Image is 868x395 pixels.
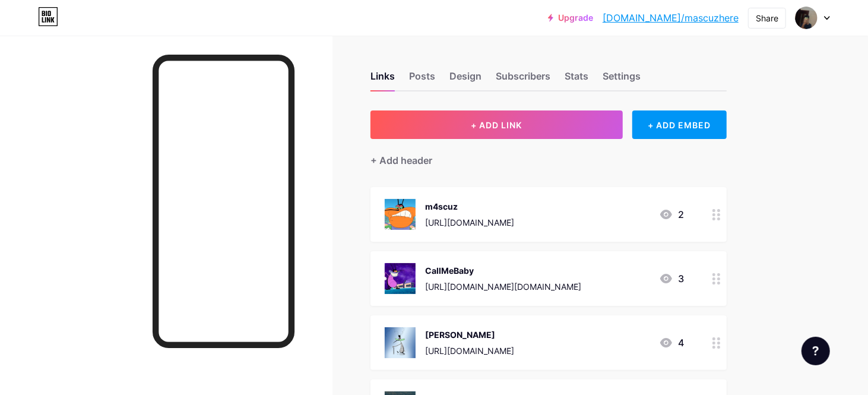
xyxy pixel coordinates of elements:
div: CallMeBaby [425,264,581,277]
div: [URL][DOMAIN_NAME] [425,216,514,229]
a: [DOMAIN_NAME]/mascuzhere [603,11,739,25]
div: Settings [603,69,641,90]
div: 4 [659,336,684,350]
div: Subscribers [496,69,550,90]
span: + ADD LINK [471,120,522,130]
a: Upgrade [548,13,593,23]
div: m4scuz [425,200,514,213]
img: CallMeBaby [385,263,416,294]
div: Stats [565,69,588,90]
div: [URL][DOMAIN_NAME] [425,345,514,357]
img: m4scuz [385,199,416,230]
div: + ADD EMBED [632,110,727,139]
div: Design [449,69,481,90]
div: 2 [659,207,684,222]
div: 3 [659,271,684,286]
button: + ADD LINK [370,110,623,139]
div: [URL][DOMAIN_NAME][DOMAIN_NAME] [425,280,581,293]
div: Links [370,69,395,90]
div: + Add header [370,153,432,168]
img: Minh Chí [385,327,416,358]
div: Posts [409,69,435,90]
div: Share [756,12,778,24]
div: [PERSON_NAME] [425,328,514,341]
img: mascuzhere [795,7,818,29]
